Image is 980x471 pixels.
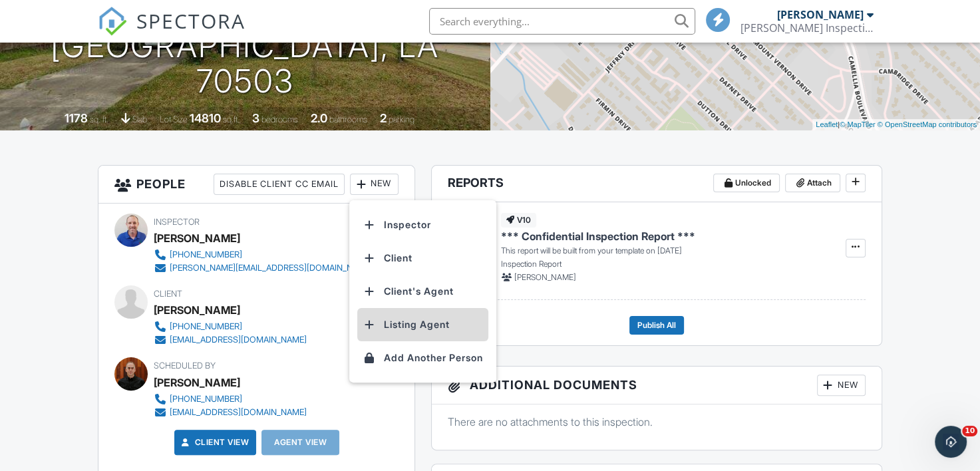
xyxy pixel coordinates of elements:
a: [PHONE_NUMBER] [154,320,307,333]
div: 2 [380,111,387,125]
a: Client View [179,436,249,449]
a: [PERSON_NAME][EMAIL_ADDRESS][DOMAIN_NAME] [154,261,373,275]
div: New [350,174,399,195]
div: [EMAIL_ADDRESS][DOMAIN_NAME] [170,407,307,418]
a: © OpenStreetMap contributors [878,120,977,128]
div: [PHONE_NUMBER] [170,394,242,404]
a: [PHONE_NUMBER] [154,248,373,261]
div: [EMAIL_ADDRESS][DOMAIN_NAME] [170,335,307,345]
span: bathrooms [329,114,367,124]
p: There are no attachments to this inspection. [448,414,865,429]
div: [PERSON_NAME] [777,8,864,21]
span: Scheduled By [154,361,216,371]
span: slab [132,114,147,124]
span: Lot Size [160,114,188,124]
span: SPECTORA [136,7,245,35]
div: [PERSON_NAME] [154,373,240,392]
a: © MapTiler [840,120,876,128]
div: 3 [252,111,259,125]
a: [EMAIL_ADDRESS][DOMAIN_NAME] [154,333,307,347]
div: 14810 [190,111,221,125]
a: Leaflet [816,120,838,128]
span: parking [389,114,414,124]
h3: Additional Documents [432,367,881,404]
span: Client [154,289,182,299]
div: New [817,375,866,396]
a: [EMAIL_ADDRESS][DOMAIN_NAME] [154,406,307,419]
span: Inspector [154,217,200,227]
iframe: Intercom live chat [935,426,967,458]
input: Search everything... [429,8,695,35]
div: [PHONE_NUMBER] [170,249,242,260]
a: [PHONE_NUMBER] [154,392,307,406]
div: [PERSON_NAME][EMAIL_ADDRESS][DOMAIN_NAME] [170,263,373,273]
div: Disable Client CC Email [214,174,345,195]
span: bedrooms [261,114,298,124]
h3: People [98,166,414,204]
div: 2.0 [311,111,327,125]
div: [PERSON_NAME] [154,228,240,248]
div: [PERSON_NAME] [154,300,240,320]
span: sq.ft. [223,114,240,124]
div: Thibodeaux Inspection Services, LLC [740,21,874,35]
div: 1178 [65,111,88,125]
a: SPECTORA [98,18,245,46]
img: The Best Home Inspection Software - Spectora [98,7,127,36]
span: sq. ft. [90,114,108,124]
div: | [812,119,980,130]
span: 10 [962,426,977,436]
div: [PHONE_NUMBER] [170,321,242,332]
